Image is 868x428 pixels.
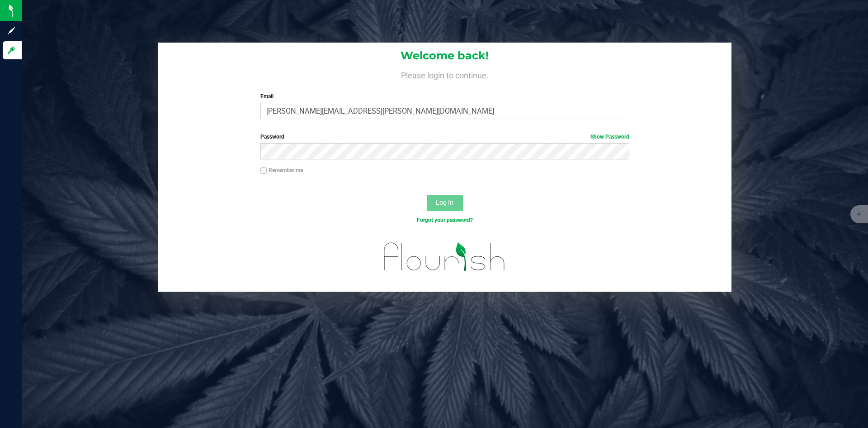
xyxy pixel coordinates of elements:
[7,46,16,55] inline-svg: Log in
[260,134,284,140] span: Password
[260,166,303,174] label: Remember me
[590,134,629,140] a: Show Password
[158,50,731,62] h1: Welcome back!
[260,168,267,174] input: Remember me
[158,69,731,80] h4: Please login to continue.
[260,92,629,101] label: Email
[427,195,463,211] button: Log In
[7,26,16,35] inline-svg: Sign up
[417,217,473,223] a: Forgot your password?
[436,199,453,206] span: Log In
[373,234,516,280] img: flourish_logo.svg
